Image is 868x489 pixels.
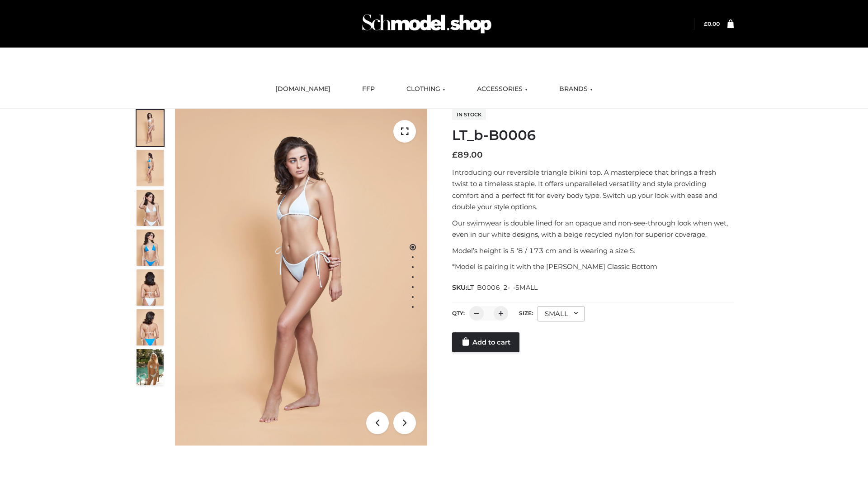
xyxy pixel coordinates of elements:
bdi: 89.00 [452,150,483,160]
span: In stock [452,109,486,120]
label: QTY: [452,310,465,316]
h1: LT_b-B0006 [452,127,734,144]
img: Arieltop_CloudNine_AzureSky2.jpg [137,349,164,385]
p: Our swimwear is double lined for an opaque and non-see-through look when wet, even in our white d... [452,217,734,240]
span: £ [452,150,458,160]
img: ArielClassicBikiniTop_CloudNine_AzureSky_OW114ECO_1 [175,109,427,446]
img: Schmodel Admin 964 [359,6,495,42]
a: Add to cart [452,332,519,352]
p: Model’s height is 5 ‘8 / 173 cm and is wearing a size S. [452,245,734,257]
span: LT_B0006_2-_-SMALL [467,283,538,292]
a: ACCESSORIES [470,79,534,99]
bdi: 0.00 [704,20,720,27]
a: £0.00 [704,20,720,27]
span: £ [704,20,708,27]
div: SMALL [538,306,585,321]
img: ArielClassicBikiniTop_CloudNine_AzureSky_OW114ECO_3-scaled.jpg [137,190,164,226]
a: BRANDS [552,79,599,99]
p: *Model is pairing it with the [PERSON_NAME] Classic Bottom [452,261,734,273]
img: ArielClassicBikiniTop_CloudNine_AzureSky_OW114ECO_2-scaled.jpg [137,150,164,186]
a: [DOMAIN_NAME] [269,79,337,99]
label: Size: [519,310,533,316]
a: FFP [355,79,382,99]
img: ArielClassicBikiniTop_CloudNine_AzureSky_OW114ECO_4-scaled.jpg [137,230,164,266]
a: CLOTHING [400,79,452,99]
img: ArielClassicBikiniTop_CloudNine_AzureSky_OW114ECO_8-scaled.jpg [137,309,164,345]
p: Introducing our reversible triangle bikini top. A masterpiece that brings a fresh twist to a time... [452,167,734,213]
img: ArielClassicBikiniTop_CloudNine_AzureSky_OW114ECO_1-scaled.jpg [137,110,164,146]
span: SKU: [452,282,538,293]
img: ArielClassicBikiniTop_CloudNine_AzureSky_OW114ECO_7-scaled.jpg [137,269,164,306]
